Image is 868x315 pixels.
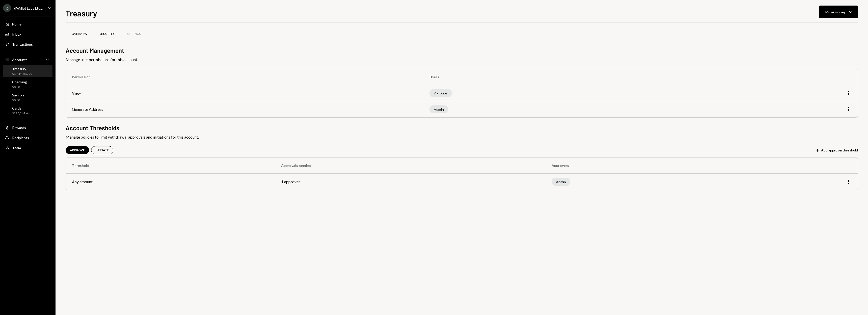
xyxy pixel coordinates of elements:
th: Approvers [546,157,742,174]
div: Security [99,32,115,36]
td: Generate Address [66,101,423,117]
a: Transactions [3,40,52,49]
div: 2 groups [429,89,452,97]
div: Overview [72,32,87,36]
div: D [3,4,11,12]
div: Inbox [12,32,21,36]
div: Cards [12,106,30,110]
div: Savings [12,93,24,97]
h2: Account Management [66,46,858,55]
div: Move money [825,9,846,15]
a: Checking$0.00 [3,78,52,90]
div: Team [12,146,21,150]
a: Security [93,28,121,40]
div: Admin [429,105,448,113]
td: View [66,85,423,101]
div: Home [12,22,21,26]
a: Rewards [3,123,52,132]
h1: Treasury [66,8,97,18]
div: dWallet Labs Ltd... [14,6,43,10]
div: APPROVE [70,148,85,152]
div: INITIATE [95,148,109,152]
div: Transactions [12,42,33,46]
div: $226,261.64 [12,111,30,116]
a: Home [3,19,52,29]
a: Cards$226,261.64 [3,104,52,117]
td: Any amount [66,174,275,190]
a: Recipients [3,133,52,142]
div: Settings [127,32,141,36]
a: Treasury$4,641,406.99 [3,65,52,77]
div: Accounts [12,58,28,62]
div: $0.00 [12,98,24,102]
div: Checking [12,80,27,84]
td: 1 approver [275,174,546,190]
a: Team [3,143,52,152]
div: $4,641,406.99 [12,72,32,76]
a: Inbox [3,30,52,39]
div: Rewards [12,125,26,130]
a: Savings$0.00 [3,91,52,103]
span: Manage policies to limit withdrawal approvals and initiations for this account. [66,134,858,140]
a: Settings [121,28,147,40]
div: Recipients [12,136,29,140]
th: Users [423,69,708,85]
div: Treasury [12,67,32,71]
span: Manage user permissions for this account. [66,57,858,63]
h2: Account Thresholds [66,124,858,132]
th: Approvals needed [275,157,546,174]
div: $0.00 [12,85,27,89]
th: Permission [66,69,423,85]
a: Accounts [3,55,52,64]
button: Move money [819,6,858,18]
a: Overview [66,28,93,40]
div: Admin [552,178,570,186]
th: Threshold [66,157,275,174]
button: Add approverthreshold [815,148,858,153]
